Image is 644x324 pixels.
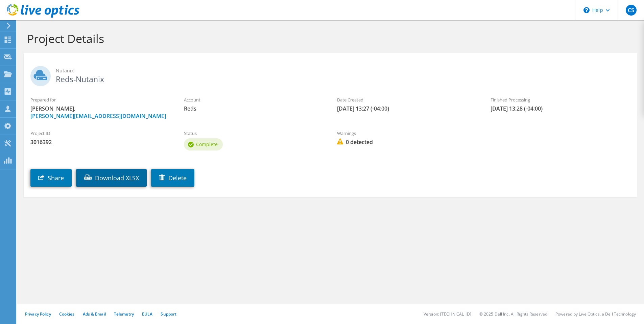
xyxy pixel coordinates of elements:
li: Version: [TECHNICAL_ID] [424,311,471,317]
h2: Reds-Nutanix [30,66,630,83]
label: Project ID [30,130,170,137]
span: CS [626,5,637,16]
a: Download XLSX [76,169,147,187]
span: 0 detected [337,138,477,146]
span: Reds [184,105,324,112]
span: 3016392 [30,138,170,146]
label: Finished Processing [491,96,630,103]
a: Cookies [59,311,75,317]
a: Privacy Policy [25,311,51,317]
label: Date Created [337,96,477,103]
span: [PERSON_NAME], [30,105,170,120]
a: Delete [151,169,194,187]
a: Support [161,311,176,317]
a: Ads & Email [83,311,106,317]
span: Nutanix [56,67,630,74]
label: Warnings [337,130,477,137]
span: [DATE] 13:27 (-04:00) [337,105,477,112]
label: Prepared for [30,96,170,103]
a: EULA [142,311,152,317]
a: Share [30,169,72,187]
svg: \n [583,7,590,13]
h1: Project Details [27,31,630,46]
a: Telemetry [114,311,134,317]
a: [PERSON_NAME][EMAIL_ADDRESS][DOMAIN_NAME] [30,112,166,120]
li: © 2025 Dell Inc. All Rights Reserved [479,311,547,317]
label: Account [184,96,324,103]
span: [DATE] 13:28 (-04:00) [491,105,630,112]
label: Status [184,130,324,137]
span: Complete [196,141,218,147]
li: Powered by Live Optics, a Dell Technology [555,311,636,317]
